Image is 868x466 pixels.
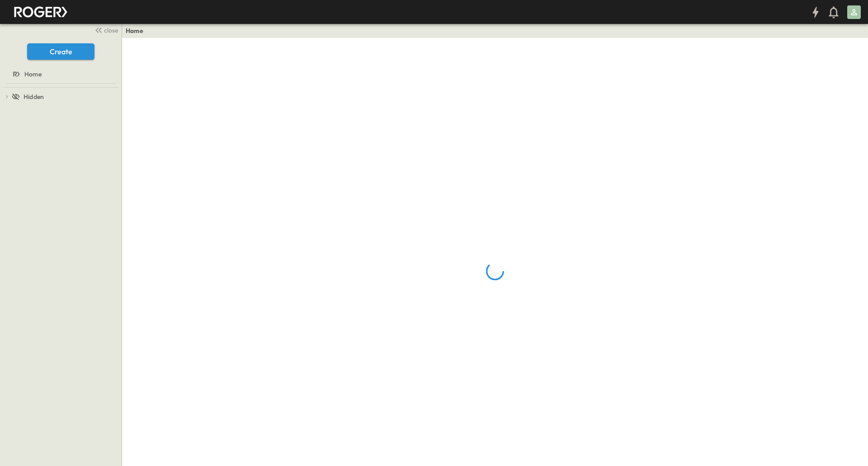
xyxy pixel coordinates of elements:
span: Hidden [24,92,44,101]
nav: breadcrumbs [126,26,149,35]
button: close [91,24,120,36]
span: close [104,26,118,35]
a: Home [2,68,118,80]
a: Home [126,26,143,35]
button: Create [27,43,94,60]
span: Home [24,70,42,79]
